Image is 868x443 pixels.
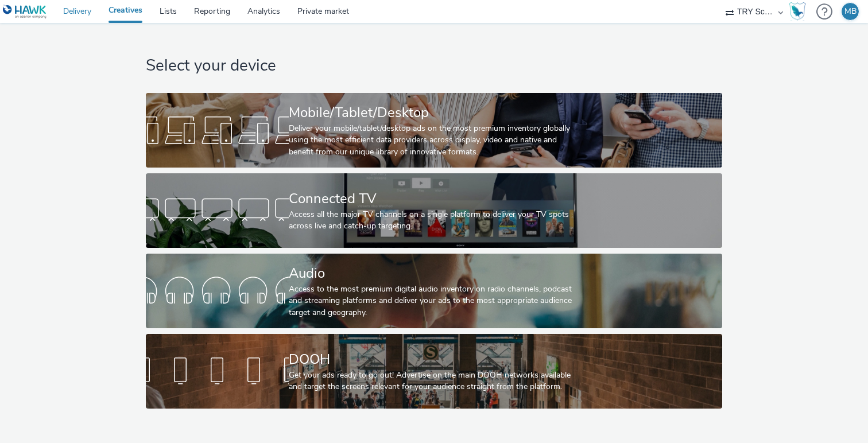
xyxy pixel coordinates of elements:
div: DOOH [289,349,575,370]
img: undefined Logo [3,5,47,19]
a: Hawk Academy [789,2,811,21]
a: DOOHGet your ads ready to go out! Advertise on the main DOOH networks available and target the sc... [146,334,722,409]
img: Hawk Academy [789,2,806,21]
div: Get your ads ready to go out! Advertise on the main DOOH networks available and target the screen... [289,370,575,393]
div: Mobile/Tablet/Desktop [289,103,575,123]
a: Connected TVAccess all the major TV channels on a single platform to deliver your TV spots across... [146,173,722,248]
div: MB [844,3,857,20]
div: Deliver your mobile/tablet/desktop ads on the most premium inventory globally using the most effi... [289,123,575,158]
div: Access all the major TV channels on a single platform to deliver your TV spots across live and ca... [289,209,575,232]
div: Connected TV [289,189,575,209]
a: AudioAccess to the most premium digital audio inventory on radio channels, podcast and streaming ... [146,254,722,328]
div: Access to the most premium digital audio inventory on radio channels, podcast and streaming platf... [289,283,575,318]
div: Audio [289,263,575,283]
h1: Select your device [146,55,722,77]
a: Mobile/Tablet/DesktopDeliver your mobile/tablet/desktop ads on the most premium inventory globall... [146,93,722,168]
